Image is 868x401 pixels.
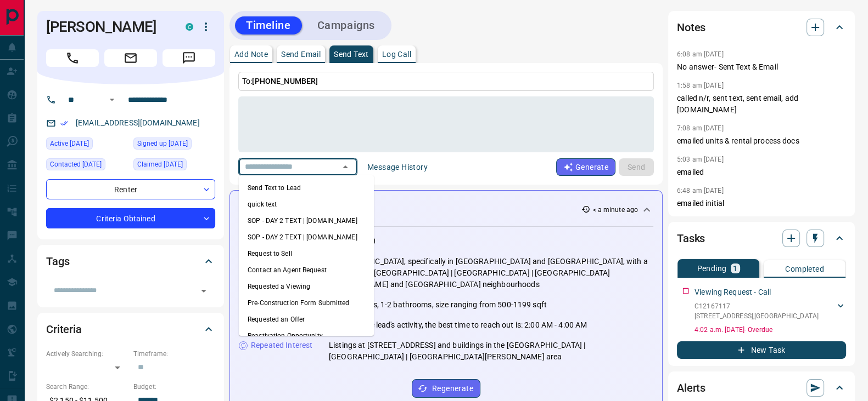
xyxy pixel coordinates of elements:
[329,319,587,331] p: Based on the lead's activity, the best time to reach out is: 2:00 AM - 4:00 AM
[695,301,819,311] p: C12167117
[329,340,653,363] p: Listings at [STREET_ADDRESS] and buildings in the [GEOGRAPHIC_DATA] | [GEOGRAPHIC_DATA] | [GEOGRA...
[695,325,846,335] p: 4:02 a.m. [DATE] - Overdue
[677,50,724,58] p: 6:08 am [DATE]
[46,248,215,274] div: Tags
[104,49,157,67] span: Email
[556,158,615,176] button: Generate
[382,50,411,58] p: Log Call
[133,349,215,359] p: Timeframe:
[677,187,724,194] p: 6:48 am [DATE]
[677,379,705,397] h2: Alerts
[677,230,705,247] h2: Tasks
[697,265,726,272] p: Pending
[238,72,654,91] p: To:
[733,265,737,272] p: 1
[46,18,169,36] h1: [PERSON_NAME]
[695,299,846,323] div: C12167117[STREET_ADDRESS],[GEOGRAPHIC_DATA]
[133,138,215,153] div: Fri Jan 11 2019
[677,19,705,36] h2: Notes
[677,82,724,89] p: 1:58 am [DATE]
[234,50,268,58] p: Add Note
[677,198,846,209] p: emailed initial
[60,119,68,127] svg: Email Verified
[677,124,724,132] p: 7:08 am [DATE]
[133,158,215,174] div: Tue Oct 04 2022
[239,213,374,229] li: SOP - DAY 2 TEXT | [DOMAIN_NAME]
[329,256,653,290] p: [GEOGRAPHIC_DATA], specifically in [GEOGRAPHIC_DATA] and [GEOGRAPHIC_DATA], with a focus on the [...
[50,138,89,149] span: Active [DATE]
[239,245,374,262] li: Request to Sell
[251,340,312,351] p: Repeated Interest
[186,23,193,31] div: condos.ca
[338,159,353,175] button: Close
[239,199,653,220] div: Activity Summary< a minute ago
[239,229,374,245] li: SOP - DAY 2 TEXT | [DOMAIN_NAME]
[334,50,369,58] p: Send Text
[677,341,846,359] button: New Task
[46,158,128,174] div: Wed May 21 2025
[412,379,480,398] button: Regenerate
[239,262,374,278] li: Contact an Agent Request
[235,16,302,35] button: Timeline
[677,167,846,178] p: emailed
[281,50,321,58] p: Send Email
[50,159,102,170] span: Contacted [DATE]
[677,156,724,163] p: 5:03 am [DATE]
[329,299,547,311] p: 1-2 bedrooms, 1-2 bathrooms, size ranging from 500-1199 sqft
[677,225,846,251] div: Tasks
[46,49,99,67] span: Call
[239,196,374,213] li: quick text
[46,208,215,228] div: Criteria Obtained
[46,349,128,359] p: Actively Searching:
[46,253,69,270] h2: Tags
[361,158,434,176] button: Message History
[239,328,374,344] li: Reactivation Opportunity
[46,320,82,338] h2: Criteria
[137,159,183,170] span: Claimed [DATE]
[46,138,128,153] div: Sat Jul 26 2025
[677,375,846,401] div: Alerts
[239,295,374,311] li: Pre-Construction Form Submitted
[239,180,374,196] li: Send Text to Lead
[239,278,374,295] li: Requested a Viewing
[677,135,846,147] p: emailed units & rental process docs
[163,49,215,67] span: Message
[695,287,771,298] p: Viewing Request - Call
[46,382,128,392] p: Search Range:
[46,179,215,199] div: Renter
[677,61,846,73] p: No answer- Sent Text & Email
[239,311,374,328] li: Requested an Offer
[695,311,819,321] p: [STREET_ADDRESS] , [GEOGRAPHIC_DATA]
[677,14,846,41] div: Notes
[105,93,119,106] button: Open
[133,382,215,392] p: Budget:
[76,118,200,127] a: [EMAIL_ADDRESS][DOMAIN_NAME]
[196,283,211,299] button: Open
[677,93,846,116] p: called n/r, sent text, sent email, add [DOMAIN_NAME]
[785,265,824,273] p: Completed
[252,77,318,85] span: [PHONE_NUMBER]
[592,205,638,215] p: < a minute ago
[137,138,188,149] span: Signed up [DATE]
[306,16,386,35] button: Campaigns
[46,316,215,342] div: Criteria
